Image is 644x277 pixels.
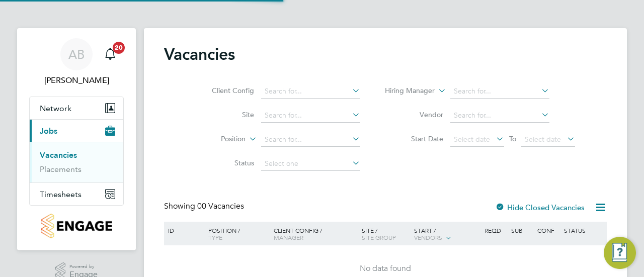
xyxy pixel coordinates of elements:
div: Site / [359,222,412,246]
div: Conf [535,222,561,239]
h2: Vacancies [164,44,235,64]
div: No data found [166,263,605,274]
a: 20 [100,38,120,70]
label: Hide Closed Vacancies [495,203,585,212]
label: Client Config [196,86,254,95]
div: Position / [201,222,271,246]
span: Jobs [40,126,57,136]
nav: Main navigation [17,28,136,250]
label: Site [196,110,254,119]
input: Search for... [261,84,360,99]
span: Powered by [69,262,98,271]
div: Sub [509,222,535,239]
label: Vendor [385,110,443,119]
span: To [506,132,519,145]
div: Start / [412,222,482,247]
input: Search for... [261,133,360,147]
input: Search for... [450,109,549,123]
span: Network [40,104,71,113]
a: Vacancies [40,150,77,160]
div: ID [166,222,201,239]
button: Jobs [30,120,123,142]
input: Select one [261,157,360,171]
span: Andre Bonnick [29,74,124,86]
span: 00 Vacancies [197,201,244,211]
span: Timesheets [40,190,82,199]
span: 20 [113,42,125,54]
a: AB[PERSON_NAME] [29,38,124,86]
label: Start Date [385,134,443,143]
button: Engage Resource Center [604,237,636,269]
span: Site Group [362,233,396,241]
div: Showing [164,201,246,212]
span: Select date [525,135,561,144]
div: Reqd [482,222,508,239]
span: Type [208,233,222,241]
div: Client Config / [271,222,359,246]
label: Status [196,158,254,167]
img: countryside-properties-logo-retina.png [41,214,112,238]
span: Vendors [414,233,442,241]
span: Manager [274,233,303,241]
input: Search for... [450,84,549,99]
a: Placements [40,164,82,174]
input: Search for... [261,109,360,123]
label: Hiring Manager [377,86,435,96]
div: Status [561,222,605,239]
div: Jobs [30,142,123,182]
button: Network [30,97,123,119]
span: AB [68,48,85,61]
span: Select date [454,135,490,144]
button: Timesheets [30,183,123,205]
label: Position [188,134,246,144]
a: Go to home page [29,214,124,238]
